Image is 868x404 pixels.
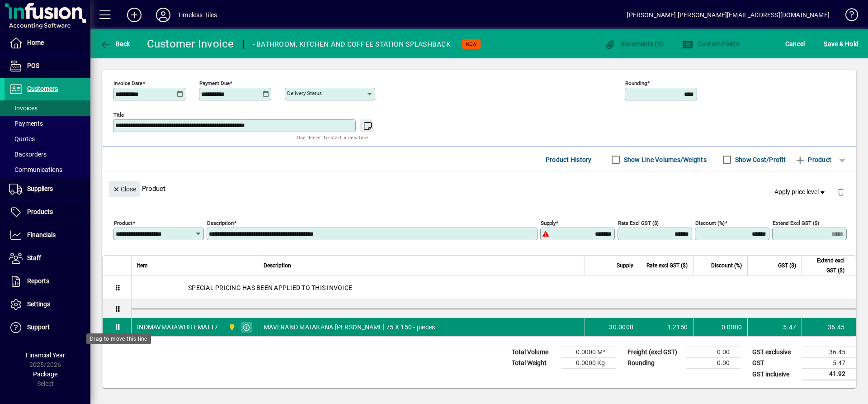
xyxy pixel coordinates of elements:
mat-label: Rounding [625,80,647,86]
button: Product [790,152,836,168]
a: Financials [5,224,90,247]
span: Back [100,40,130,48]
td: 0.0000 Kg [561,358,616,369]
span: Extend excl GST ($) [807,256,844,276]
div: Drag to move this line [86,333,151,344]
label: Show Cost/Profit [733,155,786,164]
span: 30.0000 [609,323,633,332]
button: Custom Fields [680,36,741,52]
span: ave & Hold [824,37,859,51]
a: Products [5,201,90,223]
span: Custom Fields [682,40,739,48]
button: Cancel [783,36,807,52]
mat-label: Supply [541,220,556,226]
span: Financial Year [26,352,65,359]
span: Rate excl GST ($) [646,261,688,271]
span: Reports [27,277,49,285]
button: Product History [542,152,595,168]
td: 0.00 [686,358,741,369]
a: Invoices [5,100,90,116]
span: Close [113,182,136,197]
td: 5.47 [747,318,802,336]
app-page-header-button: Delete [830,188,852,196]
a: Support [5,316,90,339]
td: 36.45 [802,347,856,358]
span: S [824,40,827,48]
span: Products [27,208,53,215]
span: Package [33,371,57,378]
td: 0.0000 [693,318,747,336]
a: Payments [5,116,90,131]
button: Save & Hold [821,36,861,52]
button: Add [120,7,149,23]
td: 0.00 [686,347,741,358]
mat-label: Product [114,220,132,226]
span: POS [27,62,39,69]
span: GST ($) [778,261,796,271]
span: Communications [9,166,62,173]
span: Settings [27,300,50,308]
span: Discount (%) [711,261,742,271]
span: Documents (0) [604,40,663,48]
a: Staff [5,247,90,270]
mat-hint: Use 'Enter' to start a new line [297,132,368,143]
a: Knowledge Base [839,2,857,31]
span: Cancel [785,37,805,51]
span: Quotes [9,135,35,143]
span: Financials [27,231,56,238]
span: Product History [546,152,592,167]
td: Total Volume [507,347,561,358]
td: 36.45 [802,318,856,336]
button: Delete [830,181,852,203]
mat-label: Rate excl GST ($) [618,220,659,226]
button: Back [98,36,132,52]
mat-label: Title [113,112,124,118]
span: Description [264,261,291,271]
span: Apply price level [774,187,827,197]
span: Product [795,152,831,167]
a: Suppliers [5,178,90,200]
span: Payments [9,120,43,127]
a: Communications [5,162,90,177]
span: Backorders [9,151,47,158]
span: NEW [466,41,477,47]
div: Timeless Tiles [178,8,217,22]
div: [PERSON_NAME] [PERSON_NAME][EMAIL_ADDRESS][DOMAIN_NAME] [627,8,830,22]
td: GST inclusive [748,369,802,380]
button: Close [109,181,140,197]
div: SPECIAL PRICING HAS BEEN APPLIED TO THIS INVOICE [132,276,856,299]
mat-label: Description [207,220,234,226]
span: Dunedin [226,322,236,332]
span: Staff [27,254,41,261]
a: Reports [5,270,90,293]
a: POS [5,55,90,77]
td: 0.0000 M³ [561,347,616,358]
td: Total Weight [507,358,561,369]
button: Profile [149,7,178,23]
mat-label: Payment due [199,80,230,86]
mat-label: Delivery status [287,90,322,96]
td: Freight (excl GST) [623,347,686,358]
a: Backorders [5,147,90,162]
span: Suppliers [27,185,53,192]
span: Item [137,261,148,271]
td: 5.47 [802,358,856,369]
td: 41.92 [802,369,856,380]
button: Documents (0) [602,36,665,52]
div: INDMAVMATAWHITEMATT7 [137,323,218,332]
span: Home [27,39,44,46]
mat-label: Extend excl GST ($) [773,220,819,226]
a: Home [5,32,90,54]
span: Supply [617,261,633,271]
button: Apply price level [771,184,830,200]
mat-label: Invoice date [113,80,142,86]
span: Invoices [9,105,38,112]
a: Quotes [5,131,90,147]
div: Customer Invoice [147,37,234,51]
app-page-header-button: Back [90,36,140,52]
td: GST [748,358,802,369]
div: 1.2150 [645,323,688,332]
td: GST exclusive [748,347,802,358]
a: Settings [5,293,90,316]
app-page-header-button: Close [107,185,142,193]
